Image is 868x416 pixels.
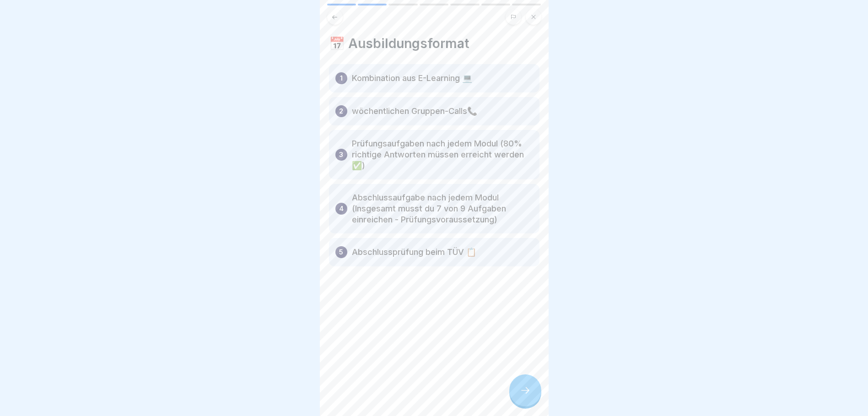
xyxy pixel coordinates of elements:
[339,149,343,160] p: 3
[352,73,472,84] p: Kombination aus E-Learning 💻
[352,192,533,225] p: Abschlussaufgabe nach jedem Modul (Insgesamt musst du 7 von 9 Aufgaben einreichen - Prüfungsvorau...
[352,106,477,117] p: wöchentlichen Gruppen-Calls📞
[352,247,476,258] p: Abschlussprüfung beim TÜV 📋
[352,138,533,171] p: Prüfungsaufgaben nach jedem Modul (80% richtige Antworten müssen erreicht werden ✅)
[329,36,539,51] h4: 📅 Ausbildungsformat
[339,106,343,117] p: 2
[339,203,344,214] p: 4
[339,247,343,258] p: 5
[340,73,343,84] p: 1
